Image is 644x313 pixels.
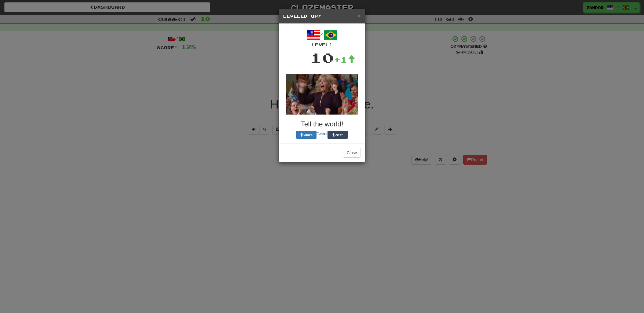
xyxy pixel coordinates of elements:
[283,28,361,48] div: /
[357,12,361,19] span: ×
[283,13,361,19] h5: Leveled Up!
[310,48,334,68] div: 10
[283,120,361,128] h3: Tell the world!
[316,131,327,136] a: Tweet
[296,131,316,139] button: Share
[334,54,355,65] div: +1
[328,131,348,139] button: Post
[283,42,361,48] div: Level:
[357,13,361,19] button: Close
[286,74,358,115] img: happy-lady-c767e5519d6a7a6d241e17537db74d2b6302dbbc2957d4f543dfdf5f6f88f9b5.gif
[343,148,361,158] button: Close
